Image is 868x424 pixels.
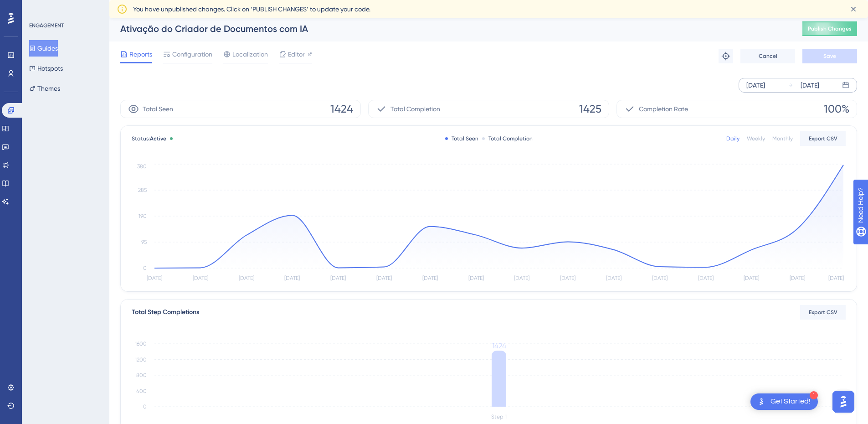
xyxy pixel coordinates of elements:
[801,80,819,91] div: [DATE]
[828,275,844,281] tspan: [DATE]
[284,275,300,281] tspan: [DATE]
[740,49,795,63] button: Cancel
[29,80,60,97] button: Themes
[132,307,199,318] div: Total Step Completions
[29,40,58,57] button: Guides
[809,135,837,142] span: Export CSV
[639,103,688,114] span: Completion Rate
[288,49,305,60] span: Editor
[21,2,57,13] span: Need Help?
[756,396,767,407] img: launcher-image-alternative-text
[232,49,268,60] span: Localization
[135,357,147,363] tspan: 1200
[136,388,147,394] tspan: 400
[808,25,852,32] span: Publish Changes
[135,341,147,347] tspan: 1600
[823,52,836,60] span: Save
[139,213,147,219] tspan: 190
[606,275,621,281] tspan: [DATE]
[698,275,714,281] tspan: [DATE]
[746,80,765,91] div: [DATE]
[138,187,147,193] tspan: 285
[445,135,478,142] div: Total Seen
[143,403,147,410] tspan: 0
[560,275,575,281] tspan: [DATE]
[29,22,64,29] div: ENGAGEMENT
[750,393,818,410] div: Open Get Started! checklist, remaining modules: 1
[330,102,353,116] span: 1424
[492,341,506,350] tspan: 1424
[422,275,438,281] tspan: [DATE]
[482,135,533,142] div: Total Completion
[29,60,63,77] button: Hotspots
[747,135,765,142] div: Weekly
[120,22,780,35] div: Ativação do Criador de Documentos com IA
[129,49,152,60] span: Reports
[809,309,837,316] span: Export CSV
[830,388,857,415] iframe: UserGuiding AI Assistant Launcher
[514,275,529,281] tspan: [DATE]
[376,275,392,281] tspan: [DATE]
[802,21,857,36] button: Publish Changes
[652,275,668,281] tspan: [DATE]
[800,131,846,146] button: Export CSV
[468,275,484,281] tspan: [DATE]
[790,275,805,281] tspan: [DATE]
[390,103,440,114] span: Total Completion
[579,102,601,116] span: 1425
[193,275,208,281] tspan: [DATE]
[772,135,793,142] div: Monthly
[143,103,173,114] span: Total Seen
[800,305,846,320] button: Export CSV
[759,52,777,60] span: Cancel
[491,414,507,420] tspan: Step 1
[143,265,147,271] tspan: 0
[770,397,811,407] div: Get Started!
[137,163,147,170] tspan: 380
[726,135,740,142] div: Daily
[172,49,212,60] span: Configuration
[141,239,147,245] tspan: 95
[147,275,162,281] tspan: [DATE]
[802,49,857,63] button: Save
[810,391,818,399] div: 1
[744,275,759,281] tspan: [DATE]
[136,372,147,378] tspan: 800
[132,135,166,142] span: Status:
[239,275,254,281] tspan: [DATE]
[824,102,849,116] span: 100%
[150,135,166,142] span: Active
[330,275,346,281] tspan: [DATE]
[133,4,370,15] span: You have unpublished changes. Click on ‘PUBLISH CHANGES’ to update your code.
